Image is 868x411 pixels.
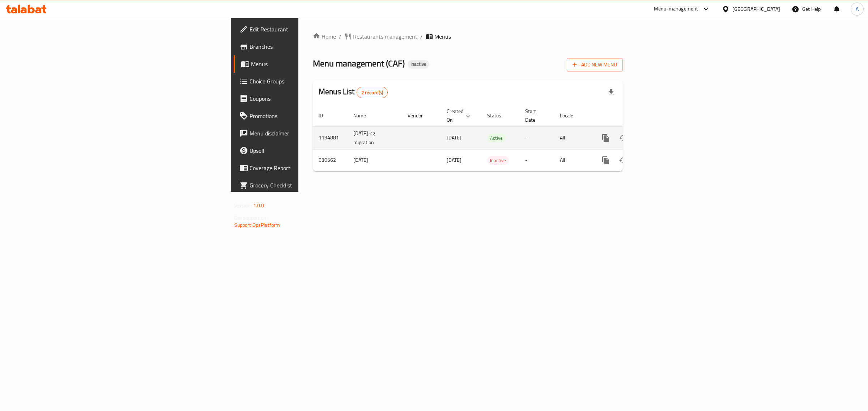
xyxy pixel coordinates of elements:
[234,142,376,159] a: Upsell
[250,146,370,155] span: Upsell
[560,111,583,120] span: Locale
[234,220,280,230] a: Support.OpsPlatform
[554,149,591,171] td: All
[250,164,370,172] span: Coverage Report
[234,159,376,177] a: Coverage Report
[250,112,370,120] span: Promotions
[447,107,473,124] span: Created On
[408,111,432,120] span: Vendor
[234,125,376,142] a: Menu disclaimer
[250,129,370,138] span: Menu disclaimer
[319,111,332,120] span: ID
[357,89,388,96] span: 2 record(s)
[253,201,264,210] span: 1.0.0
[234,21,376,38] a: Edit Restaurant
[487,134,506,142] span: Active
[250,94,370,103] span: Coupons
[519,149,554,171] td: -
[519,126,554,149] td: -
[597,152,614,169] button: more
[251,60,370,68] span: Menus
[234,90,376,107] a: Coupons
[234,38,376,55] a: Branches
[344,32,417,41] a: Restaurants management
[313,32,623,41] nav: breadcrumb
[353,111,375,120] span: Name
[732,5,780,13] div: [GEOGRAPHIC_DATA]
[353,32,417,41] span: Restaurants management
[408,61,429,67] span: Inactive
[357,87,388,98] div: Total records count
[447,133,461,142] span: [DATE]
[434,32,451,41] span: Menus
[573,60,617,69] span: Add New Menu
[567,58,623,72] button: Add New Menu
[654,5,698,13] div: Menu-management
[250,25,370,34] span: Edit Restaurant
[234,107,376,125] a: Promotions
[487,156,509,165] span: Inactive
[234,213,268,222] span: Get support on:
[313,105,672,172] table: enhanced table
[250,77,370,86] span: Choice Groups
[234,73,376,90] a: Choice Groups
[420,32,423,41] li: /
[603,84,620,101] div: Export file
[250,42,370,51] span: Branches
[234,201,252,210] span: Version:
[591,105,672,127] th: Actions
[319,86,388,98] h2: Menus List
[597,129,614,147] button: more
[250,181,370,190] span: Grocery Checklist
[525,107,545,124] span: Start Date
[856,5,859,13] span: A
[447,155,461,165] span: [DATE]
[554,126,591,149] td: All
[614,129,632,147] button: Change Status
[234,55,376,73] a: Menus
[487,111,511,120] span: Status
[234,177,376,194] a: Grocery Checklist
[487,156,509,165] div: Inactive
